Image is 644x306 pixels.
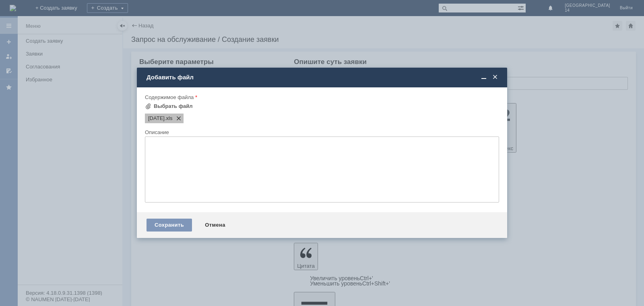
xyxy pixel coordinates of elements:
[148,115,165,122] span: 25.07.2025.xls
[147,74,499,81] div: Добавить файл
[165,115,173,122] span: 25.07.2025.xls
[145,95,497,100] div: Содержимое файла
[491,74,499,81] span: Закрыть
[154,103,193,110] div: Выбрать файл
[3,3,118,10] div: прошу удалить отлож.чеки
[480,74,488,81] span: Свернуть (Ctrl + M)
[145,130,497,135] div: Описание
